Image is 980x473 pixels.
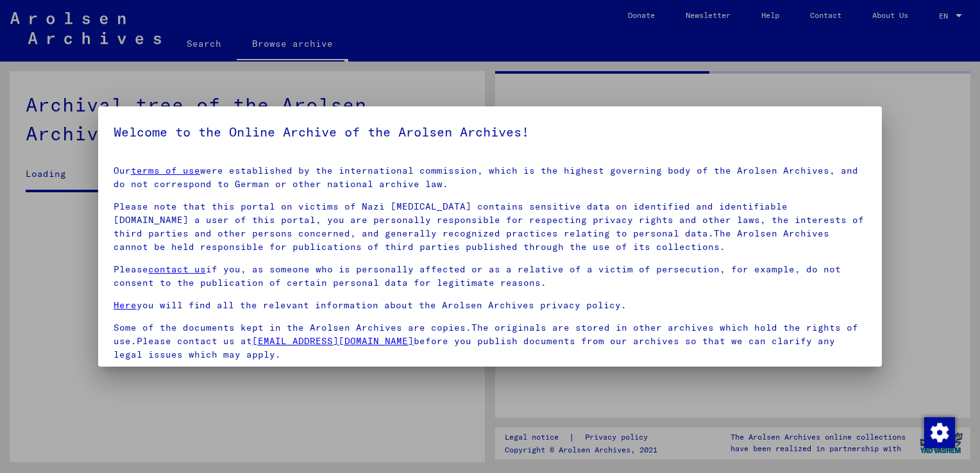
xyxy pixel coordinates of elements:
[114,321,866,361] p: Some of the documents kept in the Arolsen Archives are copies.The originals are stored in other a...
[114,122,866,142] h5: Welcome to the Online Archive of the Arolsen Archives!
[114,299,137,311] a: Here
[114,299,866,312] p: you will find all the relevant information about the Arolsen Archives privacy policy.
[114,164,866,191] p: Our were established by the international commission, which is the highest governing body of the ...
[114,200,866,254] p: Please note that this portal on victims of Nazi [MEDICAL_DATA] contains sensitive data on identif...
[252,335,414,347] a: [EMAIL_ADDRESS][DOMAIN_NAME]
[924,417,955,448] img: Change consent
[114,263,866,290] p: Please if you, as someone who is personally affected or as a relative of a victim of persecution,...
[131,165,200,176] a: terms of use
[148,263,206,275] a: contact us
